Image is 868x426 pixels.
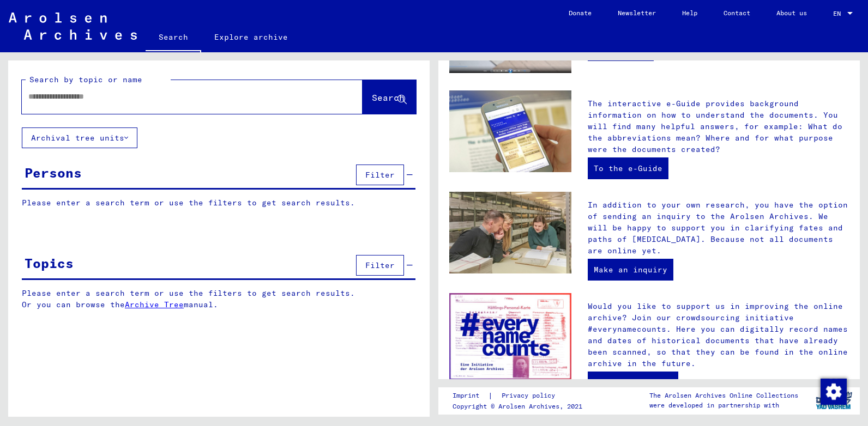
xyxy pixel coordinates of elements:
[356,255,404,276] button: Filter
[146,24,201,52] a: Search
[25,163,82,182] div: Persons
[356,165,404,185] button: Filter
[125,300,184,309] a: Archive Tree
[9,13,137,40] img: Arolsen_neg.svg
[22,127,137,148] button: Archival tree units
[488,390,493,401] font: |
[25,253,74,273] div: Topics
[588,199,849,257] p: In addition to your own research, you have the option of sending an inquiry to the Arolsen Archiv...
[365,260,395,270] span: Filter
[184,300,218,309] font: manual.
[833,10,845,17] span: EN
[22,197,415,209] p: Please enter a search term or use the filters to get search results.
[588,98,849,155] p: The interactive e-Guide provides background information on how to understand the documents. You w...
[453,390,488,401] a: Imprint
[372,92,405,103] span: Search
[588,157,668,179] a: To the e-Guide
[813,387,854,414] img: yv_logo.png
[588,259,673,281] a: Make an inquiry
[649,391,798,400] p: The Arolsen Archives Online Collections
[22,288,355,298] font: Please enter a search term or use the filters to get search results.
[29,75,142,84] mat-label: Search by topic or name
[449,192,571,273] img: inquiries.jpg
[588,301,849,369] p: Would you like to support us in improving the online archive? Join our crowdsourcing initiative #...
[22,300,125,309] font: Or you can browse the
[365,170,395,180] span: Filter
[453,401,582,411] p: Copyright © Arolsen Archives, 2021
[649,400,798,410] p: were developed in partnership with
[821,379,847,405] img: Change consent
[449,293,571,380] img: enc.jpg
[588,372,678,393] a: #everynamecounts
[493,390,568,401] a: Privacy policy
[449,90,571,172] img: eguide.jpg
[201,24,301,50] a: Explore archive
[363,80,416,114] button: Search
[31,133,124,143] font: Archival tree units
